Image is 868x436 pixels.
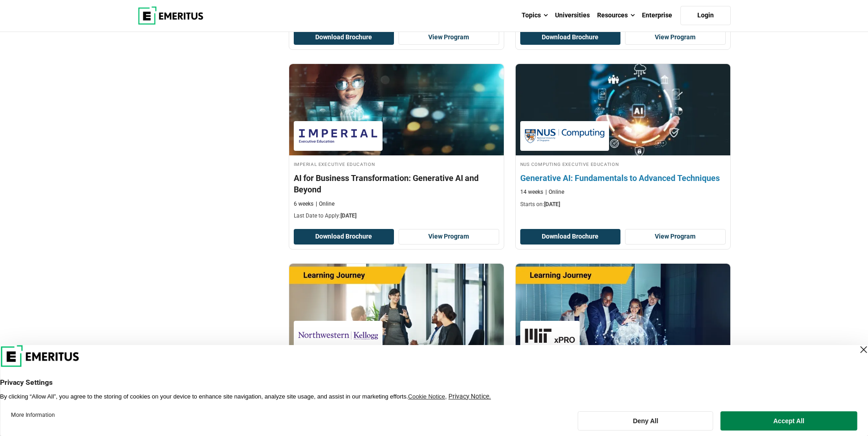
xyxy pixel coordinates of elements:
h4: NUS Computing Executive Education [520,160,726,168]
a: AI and Machine Learning Course by Imperial Executive Education - October 16, 2025 Imperial Execut... [289,64,504,224]
p: 6 weeks [294,200,313,208]
img: Generative AI: Fundamentals to Advanced Techniques | Online Technology Course [505,59,741,160]
img: Imperial Executive Education [298,126,378,146]
a: Login [680,6,731,25]
span: [DATE] [544,201,560,207]
p: Last Date to Apply: [294,212,499,220]
button: Download Brochure [294,30,394,45]
a: View Program [625,229,726,245]
span: [DATE] [340,213,356,219]
p: Online [316,200,334,208]
a: Technology Course by NUS Computing Executive Education - December 23, 2025 NUS Computing Executiv... [516,64,730,213]
img: Executive Certificate in AI Strategy and Product Innovation | Online AI and Machine Learning Course [516,264,730,355]
a: View Program [625,30,726,45]
button: Download Brochure [520,229,621,245]
a: View Program [399,30,499,45]
h4: Imperial Executive Education [294,160,499,168]
a: View Program [399,229,499,245]
button: Download Brochure [294,229,394,245]
img: MIT xPRO [525,325,575,346]
h4: AI for Business Transformation: Generative AI and Beyond [294,172,499,195]
a: AI and Machine Learning Course by Kellogg Executive Education - November 13, 2025 Kellogg Executi... [289,264,504,413]
h4: Generative AI: Fundamentals to Advanced Techniques [520,172,726,184]
img: Kellogg Executive Education [298,325,378,346]
a: AI and Machine Learning Course by MIT xPRO - October 30, 2025 MIT xPRO MIT xPRO Executive Certifi... [516,264,730,424]
p: Online [545,188,564,196]
p: Starts on: [520,201,726,208]
button: Download Brochure [520,30,621,45]
p: 14 weeks [520,188,543,196]
img: AI for Business Transformation: Generative AI and Beyond | Online AI and Machine Learning Course [289,64,504,155]
img: NUS Computing Executive Education [525,126,604,146]
img: Advanced Certificate in AI and Product Strategy | Online AI and Machine Learning Course [289,264,504,355]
